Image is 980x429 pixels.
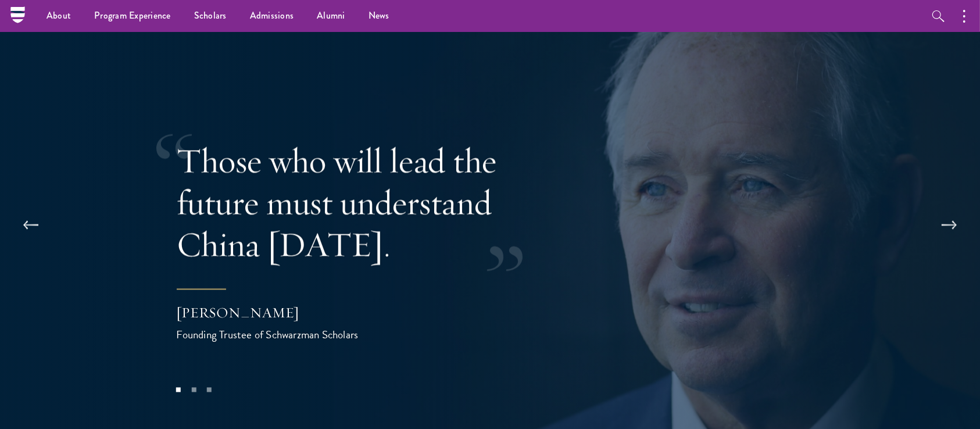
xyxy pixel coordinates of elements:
div: Founding Trustee of Schwarzman Scholars [177,326,409,343]
button: 3 of 3 [202,382,217,397]
p: Those who will lead the future must understand China [DATE]. [177,140,555,265]
button: 2 of 3 [186,382,201,397]
button: 1 of 3 [171,382,186,397]
div: [PERSON_NAME] [177,303,409,323]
